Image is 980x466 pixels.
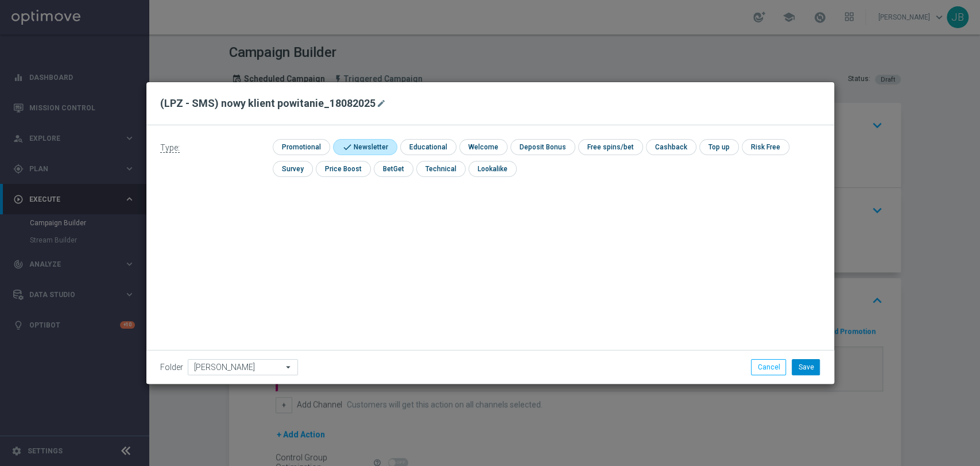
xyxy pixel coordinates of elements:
button: mode_edit [375,97,390,110]
button: Cancel [751,359,786,375]
i: arrow_drop_down [283,360,295,375]
span: Type: [160,143,180,153]
button: Save [792,359,820,375]
i: mode_edit [377,99,386,108]
h2: (LPZ - SMS) nowy klient powitanie_18082025 [160,97,375,110]
label: Folder [160,363,183,372]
